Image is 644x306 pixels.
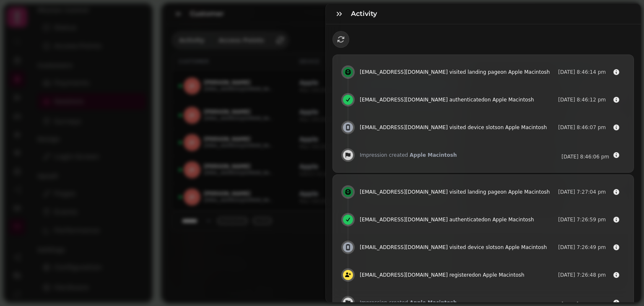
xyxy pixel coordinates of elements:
p: visited landing page on [360,189,550,195]
p: visited device slots on [360,124,547,131]
span: [EMAIL_ADDRESS][DOMAIN_NAME] [360,189,448,195]
p: Impression created [360,299,457,306]
time: [DATE] 8:46:06 pm [561,154,609,160]
p: visited landing page on [360,69,550,75]
span: Apple Macintosh [508,189,550,195]
span: [EMAIL_ADDRESS][DOMAIN_NAME] [360,244,448,250]
time: [DATE] 8:46:12 pm [558,97,606,103]
time: [DATE] 7:26:59 pm [558,217,606,223]
span: Apple Macintosh [410,152,457,158]
p: visited device slots on [360,244,547,251]
span: Apple Macintosh [483,272,524,278]
time: [DATE] 8:46:07 pm [558,124,606,130]
span: [EMAIL_ADDRESS][DOMAIN_NAME] [360,217,448,223]
span: [EMAIL_ADDRESS][DOMAIN_NAME] [360,272,448,278]
time: [DATE] 7:26:48 pm [558,272,606,278]
span: Apple Macintosh [410,300,457,306]
time: [DATE] 7:26:49 pm [558,244,606,250]
span: Apple Macintosh [492,217,534,223]
span: Apple Macintosh [505,244,547,250]
span: [EMAIL_ADDRESS][DOMAIN_NAME] [360,124,448,130]
span: [EMAIL_ADDRESS][DOMAIN_NAME] [360,69,448,75]
time: [DATE] 7:27:04 pm [558,189,606,195]
time: [DATE] 8:46:14 pm [558,69,606,75]
span: Apple Macintosh [505,124,547,130]
p: authenticated on [360,96,534,103]
h3: Activity [351,9,380,19]
span: Apple Macintosh [492,97,534,103]
p: authenticated on [360,216,534,223]
span: [EMAIL_ADDRESS][DOMAIN_NAME] [360,97,448,103]
span: Apple Macintosh [508,69,550,75]
p: Impression created [360,152,457,158]
p: registered on [360,272,525,278]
